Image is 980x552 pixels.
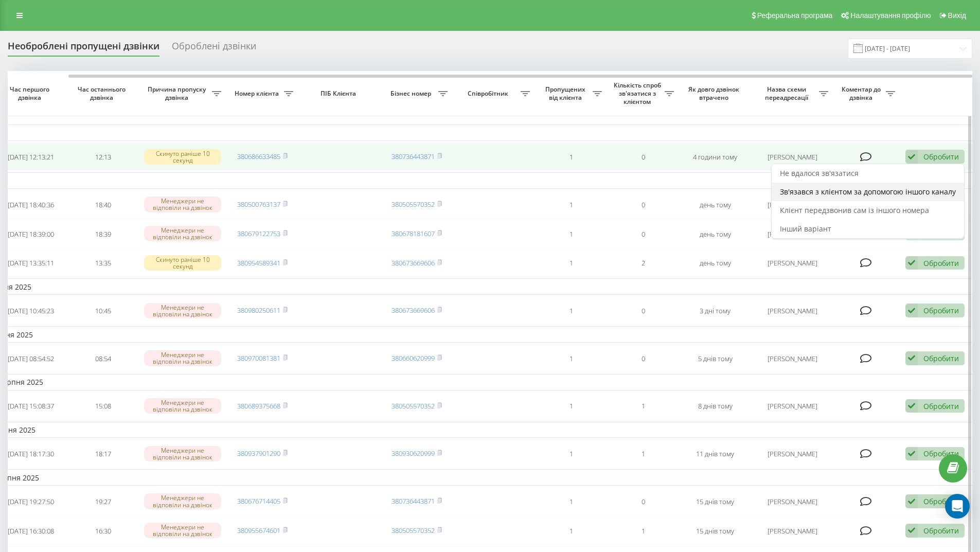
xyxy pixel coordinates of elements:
[237,353,280,363] a: 380970081381
[95,401,111,411] font: 15:08
[768,152,817,162] font: [PERSON_NAME]
[95,497,111,506] font: 19:27
[8,229,54,239] font: [DATE] 18:39:00
[569,449,573,458] font: 1
[765,85,808,102] font: Назва схеми переадресації
[642,306,645,315] font: 0
[696,449,734,458] font: 11 днів тому
[700,229,731,239] font: день тому
[95,526,111,536] font: 16:30
[8,306,54,315] font: [DATE] 10:45:23
[700,200,731,209] font: день тому
[569,354,573,363] font: 1
[700,306,730,315] font: 3 дні тому
[8,354,54,363] font: [DATE] 08:54:52
[237,152,280,161] a: 380686633485
[391,449,435,458] a: 380930620999
[153,226,212,241] font: Менеджери не відповіли на дзвінок
[235,89,279,98] font: Номер клієнта
[696,497,734,506] font: 15 днів тому
[780,224,831,234] font: Інший варіант
[948,11,966,20] font: Вихід
[768,200,817,209] font: [PERSON_NAME]
[391,401,435,411] a: 380505570352
[923,401,959,411] font: Обробити
[391,526,435,535] a: 380505570352
[842,85,881,102] font: Коментар до дзвінка
[688,85,739,102] font: Як довго дзвінок втрачено
[693,152,737,162] font: 4 години тому
[768,497,817,506] font: [PERSON_NAME]
[8,449,54,458] font: [DATE] 18:17:30
[391,496,435,506] a: 380736443871
[391,353,435,363] font: 380660620999
[8,497,54,506] font: [DATE] 19:27:50
[153,350,212,366] font: Менеджери не відповіли на дзвінок
[391,258,435,268] a: 380673669606
[237,229,280,238] a: 380679122753
[237,401,280,411] a: 380689375668
[153,197,212,212] font: Менеджери не відповіли на дзвінок
[642,200,645,209] font: 0
[95,229,111,239] font: 18:39
[237,449,280,458] a: 380937901290
[569,401,573,411] font: 1
[390,89,431,98] font: Бізнес номер
[95,152,111,162] font: 12:13
[237,306,280,315] font: 380980250611
[780,168,859,178] font: Не вдалося зв'язатися
[156,255,210,271] font: Скинуто раніше 10 секунд
[545,85,585,102] font: Пропущених від клієнта
[148,85,206,102] font: Причина пропуску дзвінка
[95,258,111,268] font: 13:35
[780,205,929,215] font: Клієнт передзвонив сам із іншого номера
[153,493,212,509] font: Менеджери не відповіли на дзвінок
[391,152,435,161] a: 380736443871
[569,258,573,268] font: 1
[8,200,54,209] font: [DATE] 18:40:36
[95,200,111,209] font: 18:40
[642,152,645,162] font: 0
[614,81,661,105] font: Кількість спроб зв'язатися з клієнтом
[923,526,959,536] font: Обробити
[569,200,573,209] font: 1
[468,89,508,98] font: Співробітник
[8,258,54,268] font: [DATE] 13:35:11
[569,152,573,162] font: 1
[320,89,356,98] font: ПІБ Клієнта
[8,401,54,411] font: [DATE] 15:08:37
[153,523,212,538] font: Менеджери не відповіли на дзвінок
[923,152,959,162] font: Обробити
[95,306,111,315] font: 10:45
[237,496,280,506] a: 380676714405
[391,306,435,315] font: 380673669606
[391,229,435,238] a: 380678181607
[8,40,159,52] font: Необроблені пропущені дзвінки
[237,526,280,535] a: 380955674601
[569,306,573,315] font: 1
[642,354,645,363] font: 0
[698,354,733,363] font: 5 днів тому
[768,526,817,536] font: [PERSON_NAME]
[768,354,817,363] font: [PERSON_NAME]
[923,306,959,315] font: Обробити
[768,401,817,411] font: [PERSON_NAME]
[945,494,970,519] div: Open Intercom Messenger
[700,258,731,268] font: день тому
[768,449,817,458] font: [PERSON_NAME]
[696,526,734,536] font: 15 днів тому
[391,200,435,209] a: 380505570352
[95,354,111,363] font: 08:54
[237,258,280,268] a: 380954589341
